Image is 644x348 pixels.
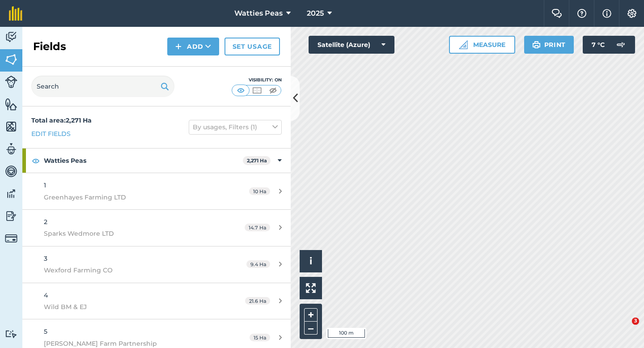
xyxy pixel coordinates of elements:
[532,39,541,50] img: svg+xml;base64,PHN2ZyB4bWxucz0iaHR0cDovL3d3dy53My5vcmcvMjAwMC9zdmciIHdpZHRoPSIxOSIgaGVpZ2h0PSIyNC...
[5,165,17,178] img: svg+xml;base64,PD94bWwgdmVyc2lvbj0iMS4wIiBlbmNvZGluZz0idXRmLTgiPz4KPCEtLSBHZW5lcmF0b3I6IEFkb2JlIE...
[44,255,47,263] span: 3
[5,120,17,133] img: svg+xml;base64,PHN2ZyB4bWxucz0iaHR0cDovL3d3dy53My5vcmcvMjAwMC9zdmciIHdpZHRoPSI1NiIgaGVpZ2h0PSI2MC...
[627,9,637,18] img: A cog icon
[309,255,312,267] span: i
[167,38,219,55] button: Add
[612,36,630,54] img: svg+xml;base64,PD94bWwgdmVyc2lvbj0iMS4wIiBlbmNvZGluZz0idXRmLTgiPz4KPCEtLSBHZW5lcmF0b3I6IEFkb2JlIE...
[267,86,279,95] img: svg+xml;base64,PHN2ZyB4bWxucz0iaHR0cDovL3d3dy53My5vcmcvMjAwMC9zdmciIHdpZHRoPSI1MCIgaGVpZ2h0PSI0MC...
[583,36,635,54] button: 7 °C
[245,224,270,231] span: 14.7 Ha
[5,98,17,111] img: svg+xml;base64,PHN2ZyB4bWxucz0iaHR0cDovL3d3dy53My5vcmcvMjAwMC9zdmciIHdpZHRoPSI1NiIgaGVpZ2h0PSI2MC...
[250,334,270,341] span: 15 Ha
[33,39,66,54] h2: Fields
[5,187,17,200] img: svg+xml;base64,PD94bWwgdmVyc2lvbj0iMS4wIiBlbmNvZGluZz0idXRmLTgiPz4KPCEtLSBHZW5lcmF0b3I6IEFkb2JlIE...
[161,81,169,92] img: svg+xml;base64,PHN2ZyB4bWxucz0iaHR0cDovL3d3dy53My5vcmcvMjAwMC9zdmciIHdpZHRoPSIxOSIgaGVpZ2h0PSIyNC...
[307,8,324,19] span: 2025
[44,302,212,312] span: Wild BM & EJ
[304,322,318,335] button: –
[31,116,92,124] strong: Total area : 2,271 Ha
[232,76,282,84] div: Visibility: On
[245,297,270,305] span: 21.6 Ha
[44,327,47,335] span: 5
[5,76,17,88] img: svg+xml;base64,PD94bWwgdmVyc2lvbj0iMS4wIiBlbmNvZGluZz0idXRmLTgiPz4KPCEtLSBHZW5lcmF0b3I6IEFkb2JlIE...
[246,260,270,268] span: 9.4 Ha
[235,86,246,95] img: svg+xml;base64,PHN2ZyB4bWxucz0iaHR0cDovL3d3dy53My5vcmcvMjAwMC9zdmciIHdpZHRoPSI1MCIgaGVpZ2h0PSI0MC...
[44,291,48,299] span: 4
[44,229,212,238] span: Sparks Wedmore LTD
[31,76,174,97] input: Search
[449,36,515,54] button: Measure
[5,30,17,44] img: svg+xml;base64,PD94bWwgdmVyc2lvbj0iMS4wIiBlbmNvZGluZz0idXRmLTgiPz4KPCEtLSBHZW5lcmF0b3I6IEFkb2JlIE...
[175,41,182,52] img: svg+xml;base64,PHN2ZyB4bWxucz0iaHR0cDovL3d3dy53My5vcmcvMjAwMC9zdmciIHdpZHRoPSIxNCIgaGVpZ2h0PSIyNC...
[22,173,291,209] a: 1Greenhayes Farming LTD10 Ha
[306,283,316,293] img: Four arrows, one pointing top left, one top right, one bottom right and the last bottom left
[602,8,611,19] img: svg+xml;base64,PHN2ZyB4bWxucz0iaHR0cDovL3d3dy53My5vcmcvMjAwMC9zdmciIHdpZHRoPSIxNyIgaGVpZ2h0PSIxNy...
[22,210,291,246] a: 2Sparks Wedmore LTD14.7 Ha
[249,187,270,195] span: 10 Ha
[459,40,468,49] img: Ruler icon
[22,246,291,283] a: 3Wexford Farming CO9.4 Ha
[225,38,280,55] a: Set usage
[5,330,17,338] img: svg+xml;base64,PD94bWwgdmVyc2lvbj0iMS4wIiBlbmNvZGluZz0idXRmLTgiPz4KPCEtLSBHZW5lcmF0b3I6IEFkb2JlIE...
[592,36,605,54] span: 7 ° C
[32,155,40,166] img: svg+xml;base64,PHN2ZyB4bWxucz0iaHR0cDovL3d3dy53My5vcmcvMjAwMC9zdmciIHdpZHRoPSIxOCIgaGVpZ2h0PSIyNC...
[189,120,282,134] button: By usages, Filters (1)
[22,283,291,319] a: 4Wild BM & EJ21.6 Ha
[5,209,17,223] img: svg+xml;base64,PD94bWwgdmVyc2lvbj0iMS4wIiBlbmNvZGluZz0idXRmLTgiPz4KPCEtLSBHZW5lcmF0b3I6IEFkb2JlIE...
[304,308,318,322] button: +
[44,265,212,275] span: Wexford Farming CO
[44,218,47,226] span: 2
[22,149,291,173] div: Watties Peas2,271 Ha
[5,53,17,66] img: svg+xml;base64,PHN2ZyB4bWxucz0iaHR0cDovL3d3dy53My5vcmcvMjAwMC9zdmciIHdpZHRoPSI1NiIgaGVpZ2h0PSI2MC...
[576,9,587,18] img: A question mark icon
[234,8,283,19] span: Watties Peas
[5,232,17,245] img: svg+xml;base64,PD94bWwgdmVyc2lvbj0iMS4wIiBlbmNvZGluZz0idXRmLTgiPz4KPCEtLSBHZW5lcmF0b3I6IEFkb2JlIE...
[309,36,394,54] button: Satellite (Azure)
[551,9,562,18] img: Two speech bubbles overlapping with the left bubble in the forefront
[300,250,322,272] button: i
[632,318,639,325] span: 3
[44,149,243,173] strong: Watties Peas
[44,192,212,202] span: Greenhayes Farming LTD
[5,142,17,156] img: svg+xml;base64,PD94bWwgdmVyc2lvbj0iMS4wIiBlbmNvZGluZz0idXRmLTgiPz4KPCEtLSBHZW5lcmF0b3I6IEFkb2JlIE...
[524,36,574,54] button: Print
[44,181,46,189] span: 1
[251,86,263,95] img: svg+xml;base64,PHN2ZyB4bWxucz0iaHR0cDovL3d3dy53My5vcmcvMjAwMC9zdmciIHdpZHRoPSI1MCIgaGVpZ2h0PSI0MC...
[614,318,635,339] iframe: Intercom live chat
[9,6,22,21] img: fieldmargin Logo
[247,157,267,164] strong: 2,271 Ha
[31,129,71,139] a: Edit fields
